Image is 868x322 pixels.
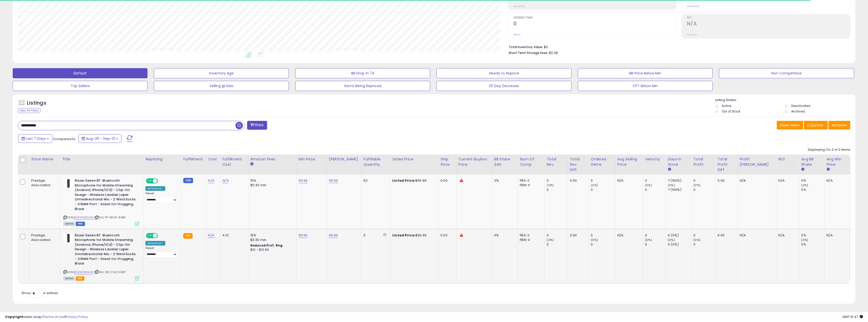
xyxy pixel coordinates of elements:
[250,233,292,238] div: 15%
[617,233,639,238] div: N/A
[146,179,153,183] span: ON
[208,233,214,238] a: N/A
[520,233,541,238] div: FBA: 0
[693,242,715,247] div: 0
[547,157,565,167] div: Total Rev.
[801,167,804,172] small: Avg BB Share.
[18,108,40,113] div: Clear All Filters
[719,68,854,78] button: Non Competitive
[617,157,641,167] div: Avg Selling Price
[299,233,308,238] a: 99.99
[591,242,615,247] div: 0
[693,178,715,183] div: 0
[693,157,713,167] div: Total Profit
[520,157,542,167] div: Num of Comp.
[295,68,430,78] button: BB Drop in 7d
[145,186,165,191] div: Amazon AI *
[645,242,666,247] div: 0
[826,167,829,172] small: Avg Win Price.
[591,157,613,167] div: Ordered Items
[62,157,141,162] div: Title
[18,134,52,143] button: Last 7 Days
[26,136,46,141] span: Last 7 Days
[807,123,823,128] span: Columns
[513,16,676,19] span: Ordered Items
[78,134,121,143] button: Aug-26 - Sep-01
[183,233,193,239] small: FBA
[157,179,165,183] span: OFF
[826,178,846,183] div: N/A
[668,183,675,187] small: (0%)
[222,233,244,238] div: 4.01
[668,233,691,238] div: 0 (0%)
[717,233,733,238] div: 0.00
[740,178,772,183] div: N/A
[329,178,338,183] a: 99.99
[547,242,567,247] div: 0
[801,238,808,242] small: (0%)
[570,157,587,173] div: Total Rev. Diff.
[154,81,289,91] button: Selling @ Max
[570,178,585,183] div: 0.00
[63,178,139,225] div: ASIN:
[801,157,822,167] div: Avg BB Share
[687,33,697,36] small: Prev: N/A
[645,157,663,162] div: Velocity
[74,215,94,220] a: B09NF8KSHW
[549,50,558,55] span: $0.28
[145,192,177,203] div: Preset:
[570,233,585,238] div: 0.00
[591,178,615,183] div: 0
[392,178,434,183] div: $99.99
[509,44,846,50] li: $0
[494,178,514,183] div: 0%
[801,242,824,247] div: 0%
[547,187,567,192] div: 0
[808,147,850,152] div: Displaying 1 to 2 of 2 items
[75,233,136,267] b: Razer Seiren BT: Bluetooth Microphone for Mobile Streaming (Android, iPhone/iOS) - Clip-On Design...
[520,183,541,187] div: FBM: 0
[693,233,715,238] div: 0
[740,157,774,167] div: Profit [PERSON_NAME]
[63,222,75,226] span: All listings currently available for purchase on Amazon
[715,98,855,103] p: Listing States:
[75,178,136,213] b: Razer Seiren BT: Bluetooth Microphone for Mobile Streaming (Android, iPhone/iOS) - Clip-On Design...
[31,157,58,162] div: Store Name
[22,291,58,295] span: Show: entries
[250,157,294,162] div: Amazon Fees
[801,233,824,238] div: 0%
[66,314,88,319] a: Privacy Policy
[458,157,490,167] div: Current Buybox Price
[63,276,75,281] span: All listings currently available for purchase on Amazon
[392,157,436,162] div: Listed Price
[513,21,676,28] h2: 0
[513,33,521,36] small: Prev: 0
[250,162,253,166] small: Amazon Fees.
[440,233,452,238] div: 0.00
[693,183,700,187] small: (0%)
[154,68,289,78] button: Inventory Age
[778,233,795,238] div: N/A
[591,233,615,238] div: 0
[828,121,850,129] button: Actions
[513,5,525,8] small: Prev: $0.00
[392,233,434,238] div: $99.99
[27,100,46,107] h5: Listings
[687,21,850,28] h2: N/A
[76,222,85,226] span: FBM
[801,178,824,183] div: 0%
[363,178,386,183] div: 63
[668,157,689,167] div: Days In Stock
[208,178,214,183] a: N/A
[668,187,691,192] div: 7 (100%)
[94,215,126,219] span: | SKU: 1P-GEU6-84B0
[645,183,652,187] small: (0%)
[299,178,308,183] a: 99.99
[509,51,548,55] b: Short Term Storage Fees:
[392,233,415,238] b: Listed Price:
[717,178,733,183] div: 0.00
[392,178,415,183] b: Listed Price:
[791,109,805,113] label: Archived
[76,276,84,281] span: FBA
[804,121,828,129] button: Columns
